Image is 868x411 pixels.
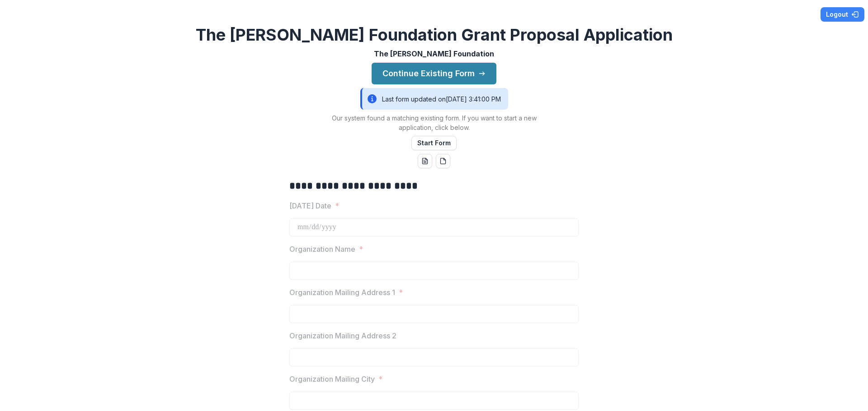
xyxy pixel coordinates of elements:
p: Organization Mailing City [289,374,375,384]
p: Our system found a matching existing form. If you want to start a new application, click below. [321,113,547,132]
p: The [PERSON_NAME] Foundation [374,48,494,59]
h2: The [PERSON_NAME] Foundation Grant Proposal Application [196,25,673,45]
p: Organization Mailing Address 2 [289,330,396,341]
button: pdf-download [436,154,450,168]
button: Start Form [411,136,457,150]
button: word-download [418,154,432,168]
button: Logout [821,7,864,22]
button: Continue Existing Form [372,63,496,84]
p: Organization Mailing Address 1 [289,287,395,298]
p: Organization Name [289,244,355,254]
p: [DATE] Date [289,200,331,211]
div: Last form updated on [DATE] 3:41:00 PM [360,88,508,110]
